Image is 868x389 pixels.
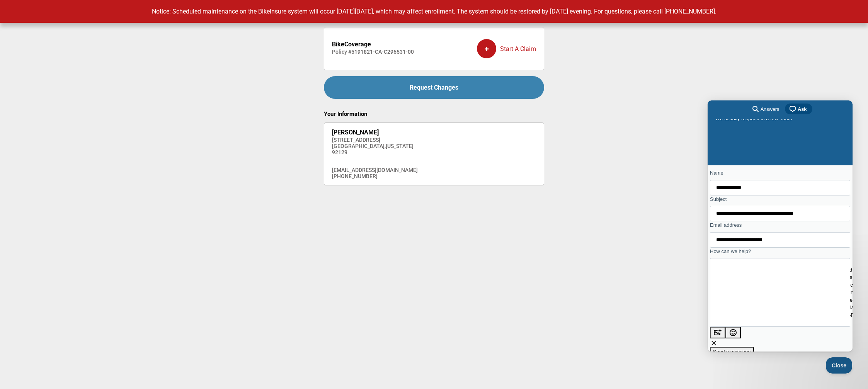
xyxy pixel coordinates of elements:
form: Contact form [2,69,143,257]
strong: BikeCoverage [332,41,371,48]
span: How can we help? [2,148,43,154]
span: Email address [2,122,34,127]
button: Send a message [2,246,46,257]
a: +Start A Claim [477,33,536,64]
h4: [GEOGRAPHIC_DATA] , [US_STATE] [332,143,418,149]
iframe: Help Scout Beacon - Close [826,357,853,374]
iframe: Help Scout Beacon - Live Chat, Contact Form, and Knowledge Base [708,100,853,352]
strong: [PERSON_NAME] [332,129,379,136]
button: Attach a file [2,226,18,238]
span: Send a message [5,248,43,254]
a: Request Changes [324,76,544,99]
h4: 92129 [332,149,418,155]
h4: [PHONE_NUMBER] [332,173,418,179]
div: Start A Claim [477,33,536,64]
span: Name [2,70,16,75]
h2: Your Information [324,110,544,117]
span: Subject [2,96,19,102]
h4: [EMAIL_ADDRESS][DOMAIN_NAME] [332,167,418,173]
h4: [STREET_ADDRESS] [332,137,418,143]
div: + [477,39,496,58]
h4: Policy # 5191821-CA-C296531-00 [332,49,414,55]
button: Emoji Picker [18,226,33,238]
